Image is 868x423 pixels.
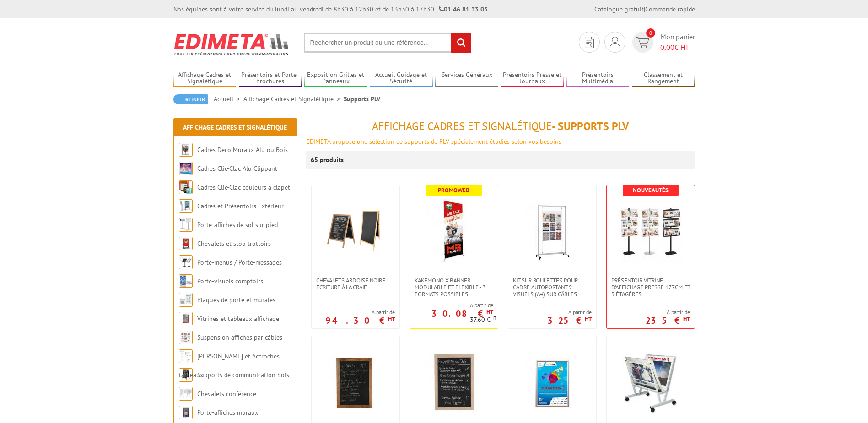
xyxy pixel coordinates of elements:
[179,293,193,307] img: Plaques de porte et murales
[243,95,344,103] a: Affichage Cadres et Signalétique
[325,318,395,323] p: 94.30 €
[683,315,690,323] sup: HT
[197,371,289,379] a: Supports de communication bois
[372,119,552,133] span: Affichage Cadres et Signalétique
[179,162,193,175] img: Cadres Clic-Clac Alu Clippant
[197,221,278,229] a: Porte-affiches de sol sur pied
[431,311,493,316] p: 30.08 €
[645,5,695,13] a: Commande rapide
[197,183,290,191] a: Cadres Clic-Clac couleurs à clapet
[370,71,433,86] a: Accueil Guidage et Sécurité
[607,277,695,298] a: Présentoir vitrine d'affichage presse 177cm et 3 étagères
[630,32,695,53] a: devis rapide 0 Mon panier 0,00€ HT
[179,255,193,269] img: Porte-menus / Porte-messages
[547,309,592,316] span: A partir de
[619,199,683,263] img: Présentoir vitrine d'affichage presse 177cm et 3 étagères
[173,94,208,104] a: Retour
[173,71,237,86] a: Affichage Cadres et Signalétique
[173,27,290,61] img: Edimeta
[566,71,630,86] a: Présentoirs Multimédia
[179,387,193,401] img: Chevalets conférence
[594,5,695,14] div: |
[491,315,496,321] sup: HT
[239,71,302,86] a: Présentoirs et Porte-brochures
[179,406,193,419] img: Porte-affiches muraux
[306,137,561,146] span: EDIMETA propose une sélection de supports de PLV spécialement étudiés selon vos besoins
[410,302,493,309] span: A partir de
[660,42,695,53] span: € HT
[633,186,669,194] b: Nouveautés
[547,318,592,323] p: 325 €
[660,43,674,52] span: 0,00
[304,71,367,86] a: Exposition Grilles et Panneaux
[179,199,193,213] img: Cadres et Présentoirs Extérieur
[415,277,493,298] span: Kakemono X Banner modulable et flexible - 3 formats possibles
[636,37,649,48] img: devis rapide
[197,258,282,266] a: Porte-menus / Porte-messages
[197,146,288,154] a: Cadres Deco Muraux Alu ou Bois
[316,277,395,291] span: Chevalets Ardoise Noire écriture à la craie
[197,202,284,210] a: Cadres et Présentoirs Extérieur
[323,350,388,414] img: Tableaux Ardoise Noire écriture à la craie - Bois Foncé
[410,277,498,298] a: Kakemono X Banner modulable et flexible - 3 formats possibles
[422,350,486,414] img: Tableaux Ardoise Noire écriture à la craie - Bois Naturel
[214,95,243,103] a: Accueil
[486,308,493,316] sup: HT
[451,33,471,53] input: rechercher
[508,277,596,298] a: Kit sur roulettes pour cadre autoportant 9 visuels (A4) sur câbles
[183,123,287,131] a: Affichage Cadres et Signalétique
[585,37,594,48] img: devis rapide
[179,352,280,379] a: [PERSON_NAME] et Accroches tableaux
[660,32,695,53] span: Mon panier
[422,199,486,263] img: Kakemono X Banner modulable et flexible - 3 formats possibles
[439,5,488,13] strong: 01 46 81 33 03
[179,274,193,288] img: Porte-visuels comptoirs
[646,309,690,316] span: A partir de
[501,71,564,86] a: Présentoirs Presse et Journaux
[179,312,193,325] img: Vitrines et tableaux affichage
[179,331,193,344] img: Suspension affiches par câbles
[197,390,256,398] a: Chevalets conférence
[610,37,620,48] img: devis rapide
[179,143,193,157] img: Cadres Deco Muraux Alu ou Bois
[179,349,193,363] img: Cimaises et Accroches tableaux
[197,239,271,248] a: Chevalets et stop trottoirs
[646,28,655,38] span: 0
[435,71,498,86] a: Services Généraux
[179,237,193,250] img: Chevalets et stop trottoirs
[619,350,683,414] img: Chariot / Présentoir pour posters
[197,277,263,285] a: Porte-visuels comptoirs
[311,151,345,169] p: 65 produits
[513,277,592,298] span: Kit sur roulettes pour cadre autoportant 9 visuels (A4) sur câbles
[611,277,690,298] span: Présentoir vitrine d'affichage presse 177cm et 3 étagères
[520,199,584,263] img: Kit sur roulettes pour cadre autoportant 9 visuels (A4) sur câbles
[585,315,592,323] sup: HT
[306,120,695,132] h1: - Supports PLV
[197,333,282,342] a: Suspension affiches par câbles
[325,309,395,316] span: A partir de
[594,5,644,13] a: Catalogue gratuit
[323,199,388,263] img: Chevalets Ardoise Noire écriture à la craie
[344,94,380,103] li: Supports PLV
[173,5,488,14] div: Nos équipes sont à votre service du lundi au vendredi de 8h30 à 12h30 et de 13h30 à 17h30
[197,296,275,304] a: Plaques de porte et murales
[470,316,496,323] p: 37.60 €
[304,33,471,53] input: Rechercher un produit ou une référence...
[520,350,584,414] img: Cadre affiche à ouverture faciale Clic-Clac Alu Anodisé A5, A4, A3, A2, A1, 60x80 cm, 60x40 cm, A...
[197,164,277,173] a: Cadres Clic-Clac Alu Clippant
[179,180,193,194] img: Cadres Clic-Clac couleurs à clapet
[197,408,258,417] a: Porte-affiches muraux
[632,71,695,86] a: Classement et Rangement
[438,186,469,194] b: Promoweb
[197,315,279,323] a: Vitrines et tableaux affichage
[179,218,193,232] img: Porte-affiches de sol sur pied
[312,277,399,291] a: Chevalets Ardoise Noire écriture à la craie
[388,315,395,323] sup: HT
[646,318,690,323] p: 235 €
